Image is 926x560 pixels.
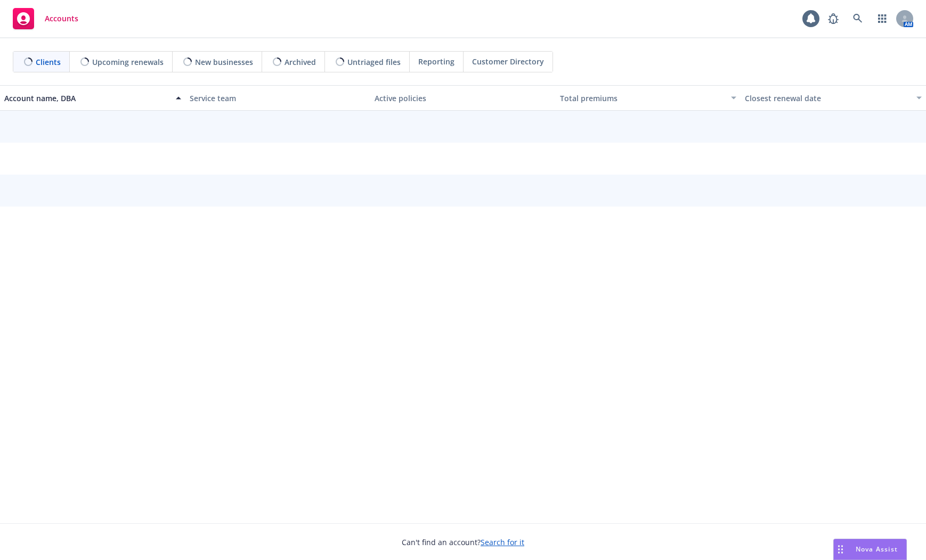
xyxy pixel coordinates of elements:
span: New businesses [195,56,253,68]
div: Service team [190,93,367,104]
span: Reporting [418,56,454,67]
span: Upcoming renewals [92,56,164,68]
button: Closest renewal date [741,85,926,111]
button: Total premiums [556,85,741,111]
span: Customer Directory [472,56,544,67]
span: Nova Assist [856,545,898,554]
span: Can't find an account? [402,537,524,548]
div: Total premiums [560,93,725,104]
div: Account name, DBA [4,93,169,104]
button: Service team [185,85,371,111]
button: Active policies [370,85,556,111]
span: Clients [36,56,61,68]
a: Report a Bug [823,8,844,29]
div: Active policies [375,93,551,104]
span: Untriaged files [347,56,401,68]
a: Search for it [481,537,524,547]
div: Closest renewal date [745,93,910,104]
span: Archived [285,56,316,68]
button: Nova Assist [833,539,907,560]
a: Search [847,8,868,29]
span: Accounts [45,14,78,23]
a: Accounts [9,4,83,34]
div: Drag to move [834,539,847,559]
a: Switch app [872,8,893,29]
